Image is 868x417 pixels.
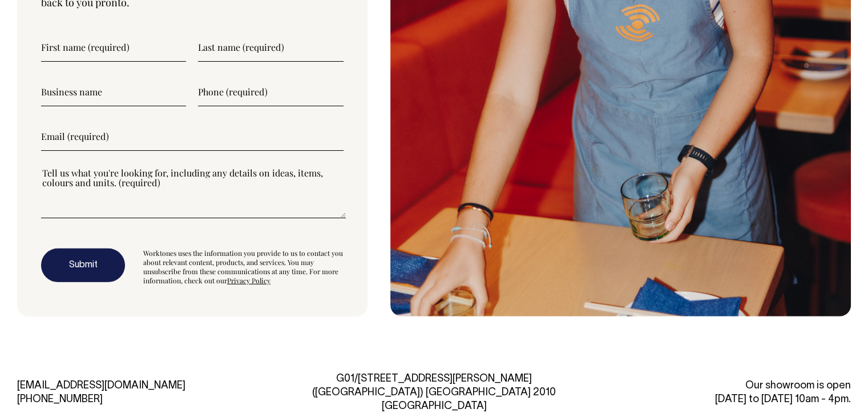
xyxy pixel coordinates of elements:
[17,381,185,391] a: [EMAIL_ADDRESS][DOMAIN_NAME]
[584,379,851,407] div: Our showroom is open [DATE] to [DATE] 10am - 4pm.
[17,395,103,404] a: [PHONE_NUMBER]
[301,372,567,414] div: G01/[STREET_ADDRESS][PERSON_NAME] ([GEOGRAPHIC_DATA]) [GEOGRAPHIC_DATA] 2010 [GEOGRAPHIC_DATA]
[227,276,271,285] a: Privacy Policy
[198,78,343,106] input: Phone (required)
[198,33,343,62] input: Last name (required)
[41,122,344,151] input: Email (required)
[41,33,186,62] input: First name (required)
[143,248,344,285] div: Worktones uses the information you provide to us to contact you about relevant content, products,...
[41,78,186,106] input: Business name
[41,248,125,283] button: Submit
